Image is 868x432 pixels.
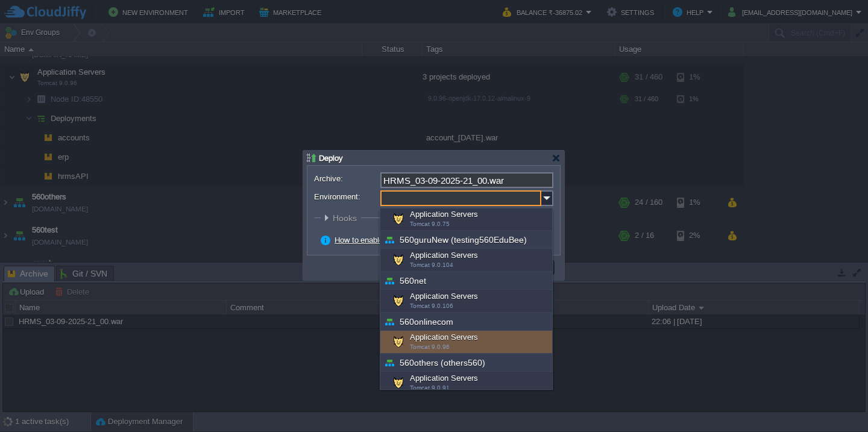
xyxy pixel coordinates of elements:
span: Tomcat 9.0.104 [410,261,453,268]
span: Hooks [333,213,360,223]
div: Application Servers [380,372,552,395]
div: 560guruNew (testing560EduBee) [380,231,552,249]
span: Tomcat 9.0.106 [410,302,453,309]
label: Environment: [314,190,379,203]
span: Tomcat 9.0.96 [410,343,450,350]
span: Tomcat 9.0.75 [410,221,450,227]
div: 560onlinecom [380,313,552,331]
div: Application Servers [380,331,552,354]
label: Archive: [314,172,379,185]
div: Application Servers [380,290,552,313]
div: 560others (others560) [380,354,552,372]
span: Tomcat 9.0.91 [410,384,450,391]
div: Application Servers [380,208,552,231]
div: 560net [380,272,552,290]
a: How to enable zero-downtime deployment [335,236,479,245]
span: Deploy [319,154,343,163]
div: Application Servers [380,249,552,272]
